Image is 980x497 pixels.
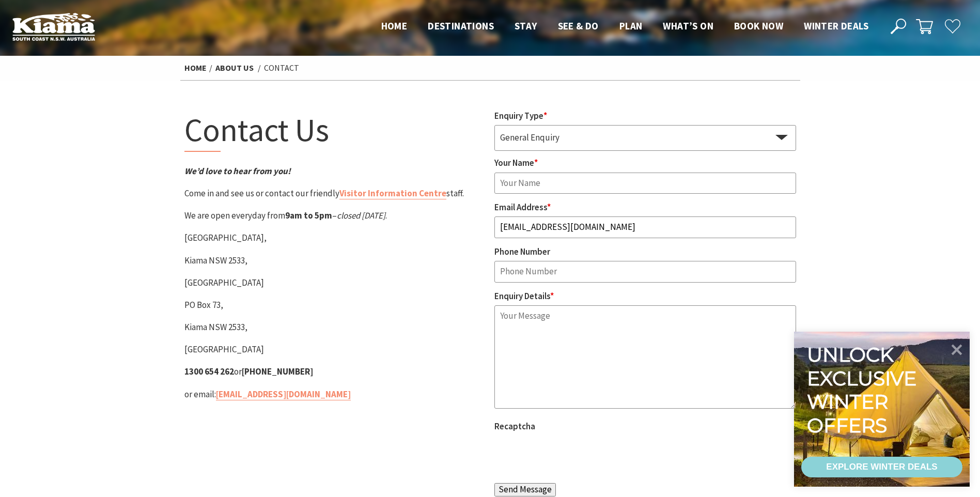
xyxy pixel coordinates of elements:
[184,109,486,152] h1: Contact Us
[184,366,234,377] strong: 1300 654 262
[12,12,95,41] img: Kiama Logo
[494,216,796,238] input: Email Address
[184,298,486,312] p: PO Box 73,
[734,20,783,32] span: Book now
[215,63,254,73] a: About Us
[494,110,547,121] label: Enquiry Type
[242,366,313,377] strong: [PHONE_NUMBER]
[216,389,351,400] a: [EMAIL_ADDRESS][DOMAIN_NAME]
[339,188,446,199] a: Visitor Information Centre
[285,210,332,221] strong: 9am to 5pm
[494,483,556,496] input: Send Message
[184,343,486,356] p: [GEOGRAPHIC_DATA]
[619,20,643,32] span: Plan
[804,20,868,32] span: Winter Deals
[184,387,486,401] p: or email:
[494,290,554,302] label: Enquiry Details
[494,157,538,168] label: Your Name
[428,20,494,32] span: Destinations
[184,320,486,334] p: Kiama NSW 2533,
[494,246,550,257] label: Phone Number
[264,61,299,75] li: Contact
[381,20,408,32] span: Home
[826,457,937,477] div: EXPLORE WINTER DEALS
[663,20,713,32] span: What’s On
[494,201,551,213] label: Email Address
[494,173,796,194] input: Your Name
[494,261,796,283] input: Phone Number
[184,63,207,73] a: Home
[801,457,962,477] a: EXPLORE WINTER DEALS
[337,210,385,221] em: closed [DATE]
[184,365,486,379] p: or
[184,187,486,200] p: Come in and see us or contact our friendly staff.
[184,254,486,268] p: Kiama NSW 2533,
[184,231,486,245] p: [GEOGRAPHIC_DATA],
[494,436,651,476] iframe: reCAPTCHA
[558,20,599,32] span: See & Do
[807,343,921,437] div: Unlock exclusive winter offers
[494,421,535,432] label: Recaptcha
[515,20,537,32] span: Stay
[184,209,486,223] p: We are open everyday from – .
[184,165,291,177] em: We’d love to hear from you!
[371,18,879,35] nav: Main Menu
[184,276,486,290] p: [GEOGRAPHIC_DATA]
